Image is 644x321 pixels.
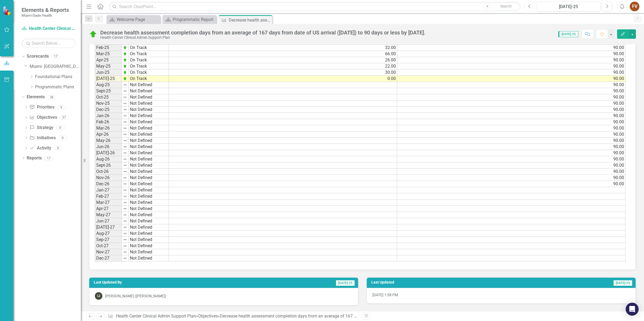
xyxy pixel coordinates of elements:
[169,57,397,63] td: 26.00
[397,131,625,138] td: 90.00
[129,57,169,63] td: On Track
[129,187,169,193] td: Not Defined
[95,138,122,144] td: May-26
[229,17,271,23] div: Decrease health assessment completion days from an average of 167 days from date of US arrival ([...
[129,162,169,169] td: Not Defined
[123,207,127,211] img: 8DAGhfEEPCf229AAAAAElFTkSuQmCC
[129,138,169,144] td: Not Defined
[123,107,127,112] img: 8DAGhfEEPCf229AAAAAElFTkSuQmCC
[109,2,521,11] input: Search ClearPoint...
[129,193,169,200] td: Not Defined
[60,115,68,120] div: 27
[169,51,397,57] td: 66.00
[95,125,122,131] td: Mar-26
[397,156,625,162] td: 90.00
[123,163,127,168] img: 8DAGhfEEPCf229AAAAAElFTkSuQmCC
[95,292,102,300] div: IJ
[173,16,215,23] div: Programmatic Report
[123,58,127,62] img: zOikAAAAAElFTkSuQmCC
[169,76,397,82] td: 0.00
[335,280,355,286] span: [DATE]-25
[95,169,122,175] td: Oct-26
[35,84,81,90] a: Programmatic Plans
[95,243,122,249] td: Oct-27
[169,45,397,51] td: 32.00
[129,150,169,156] td: Not Defined
[123,188,127,192] img: 8DAGhfEEPCf229AAAAAElFTkSuQmCC
[630,2,639,11] div: FV
[397,175,625,181] td: 90.00
[129,113,169,119] td: Not Defined
[95,119,122,125] td: Feb-26
[500,4,512,8] span: Search
[397,51,625,57] td: 90.00
[95,94,122,100] td: Oct-25
[123,176,127,180] img: 8DAGhfEEPCf229AAAAAElFTkSuQmCC
[123,231,127,236] img: 8DAGhfEEPCf229AAAAAElFTkSuQmCC
[123,157,127,161] img: 8DAGhfEEPCf229AAAAAElFTkSuQmCC
[95,57,122,63] td: Apr-25
[47,95,56,99] div: 36
[397,57,625,63] td: 90.00
[123,120,127,124] img: 8DAGhfEEPCf229AAAAAElFTkSuQmCC
[129,144,169,150] td: Not Defined
[123,182,127,186] img: 8DAGhfEEPCf229AAAAAElFTkSuQmCC
[397,138,625,144] td: 90.00
[123,70,127,75] img: zOikAAAAAElFTkSuQmCC
[95,175,122,181] td: Nov-26
[123,83,127,87] img: 8DAGhfEEPCf229AAAAAElFTkSuQmCC
[22,26,75,32] a: Health Center Clinical Admin Support Plan
[626,303,639,316] div: Open Intercom Messenger
[371,280,510,284] h3: Last Updated
[95,88,122,94] td: Sept-25
[22,39,75,48] input: Search Below...
[612,280,632,286] span: [DATE]-25
[29,145,51,151] a: Activity
[123,138,127,143] img: 8DAGhfEEPCf229AAAAAElFTkSuQmCC
[129,156,169,162] td: Not Defined
[123,213,127,217] img: 8DAGhfEEPCf229AAAAAElFTkSuQmCC
[123,238,127,242] img: 8DAGhfEEPCf229AAAAAElFTkSuQmCC
[129,82,169,88] td: Not Defined
[492,3,519,10] button: Search
[29,125,53,131] a: Strategy
[129,175,169,181] td: Not Defined
[397,63,625,69] td: 90.00
[123,194,127,198] img: 8DAGhfEEPCf229AAAAAElFTkSuQmCC
[397,107,625,113] td: 90.00
[129,119,169,125] td: Not Defined
[95,100,122,107] td: Nov-25
[22,13,69,18] small: Miami-Dade Health
[2,6,12,16] img: ClearPoint Strategy
[95,255,122,261] td: Dec-27
[123,219,127,223] img: 8DAGhfEEPCf229AAAAAElFTkSuQmCC
[129,94,169,100] td: Not Defined
[29,104,54,110] a: Priorities
[123,101,127,106] img: 8DAGhfEEPCf229AAAAAElFTkSuQmCC
[57,105,66,110] div: 9
[397,125,625,131] td: 90.00
[58,135,67,140] div: 0
[29,114,57,121] a: Objectives
[95,63,122,69] td: May-25
[129,107,169,113] td: Not Defined
[129,212,169,218] td: Not Defined
[100,36,425,40] div: Health Center Clinical Admin Support Plan
[123,126,127,130] img: 8DAGhfEEPCf229AAAAAElFTkSuQmCC
[129,231,169,237] td: Not Defined
[129,169,169,175] td: Not Defined
[95,200,122,206] td: Mar-27
[397,100,625,107] td: 90.00
[123,256,127,260] img: 8DAGhfEEPCf229AAAAAElFTkSuQmCC
[397,82,625,88] td: 90.00
[95,156,122,162] td: Aug-26
[35,74,81,80] a: Foundational Plans
[397,144,625,150] td: 90.00
[89,30,98,39] img: On Track
[123,95,127,99] img: 8DAGhfEEPCf229AAAAAElFTkSuQmCC
[30,64,81,70] a: Miami- [GEOGRAPHIC_DATA]
[95,193,122,200] td: Feb-27
[95,187,122,193] td: Jan-27
[123,250,127,254] img: 8DAGhfEEPCf229AAAAAElFTkSuQmCC
[129,206,169,212] td: Not Defined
